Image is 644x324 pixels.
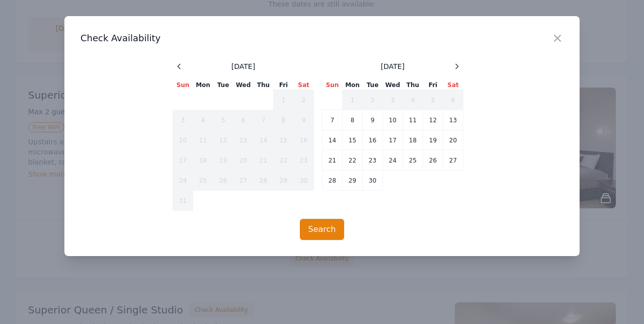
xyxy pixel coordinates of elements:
th: Sat [294,80,314,90]
td: 6 [443,90,463,110]
td: 20 [443,130,463,150]
td: 4 [403,90,423,110]
td: 10 [383,110,403,130]
td: 3 [383,90,403,110]
td: 16 [294,130,314,150]
td: 8 [274,110,294,130]
th: Tue [213,80,233,90]
span: [DATE] [231,61,255,71]
td: 19 [423,130,443,150]
td: 24 [173,171,193,191]
td: 22 [343,150,363,171]
td: 13 [233,130,254,150]
td: 24 [383,150,403,171]
td: 12 [213,130,233,150]
th: Wed [383,80,403,90]
th: Fri [274,80,294,90]
td: 3 [173,110,193,130]
th: Tue [363,80,383,90]
td: 17 [383,130,403,150]
td: 1 [343,90,363,110]
th: Mon [193,80,213,90]
td: 7 [323,110,343,130]
td: 11 [403,110,423,130]
td: 30 [363,171,383,191]
td: 18 [403,130,423,150]
td: 31 [173,191,193,211]
th: Thu [403,80,423,90]
h3: Check Availability [80,32,563,44]
td: 25 [403,150,423,171]
td: 5 [423,90,443,110]
td: 13 [443,110,463,130]
td: 7 [254,110,274,130]
td: 9 [294,110,314,130]
td: 16 [363,130,383,150]
th: Sun [323,80,343,90]
td: 19 [213,150,233,171]
td: 1 [274,90,294,110]
td: 26 [423,150,443,171]
td: 10 [173,130,193,150]
td: 9 [363,110,383,130]
td: 22 [274,150,294,171]
td: 21 [323,150,343,171]
td: 8 [343,110,363,130]
th: Mon [343,80,363,90]
th: Wed [233,80,254,90]
td: 18 [193,150,213,171]
td: 14 [323,130,343,150]
td: 5 [213,110,233,130]
td: 28 [323,171,343,191]
td: 29 [274,171,294,191]
td: 29 [343,171,363,191]
th: Sun [173,80,193,90]
button: Search [300,219,345,240]
td: 25 [193,171,213,191]
td: 4 [193,110,213,130]
th: Fri [423,80,443,90]
td: 15 [343,130,363,150]
span: [DATE] [381,61,405,71]
td: 2 [294,90,314,110]
td: 27 [443,150,463,171]
td: 21 [254,150,274,171]
td: 14 [254,130,274,150]
td: 11 [193,130,213,150]
th: Thu [254,80,274,90]
td: 23 [294,150,314,171]
td: 12 [423,110,443,130]
td: 20 [233,150,254,171]
th: Sat [443,80,463,90]
td: 17 [173,150,193,171]
td: 15 [274,130,294,150]
td: 6 [233,110,254,130]
td: 28 [254,171,274,191]
td: 23 [363,150,383,171]
td: 27 [233,171,254,191]
td: 2 [363,90,383,110]
td: 30 [294,171,314,191]
td: 26 [213,171,233,191]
